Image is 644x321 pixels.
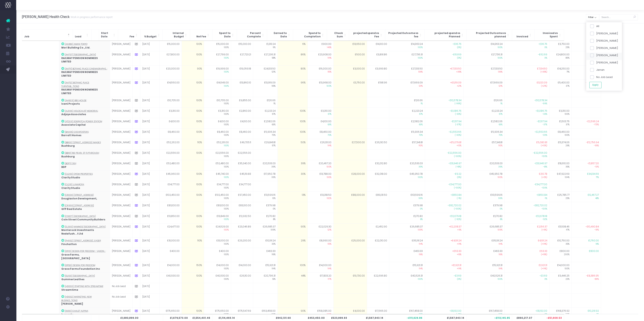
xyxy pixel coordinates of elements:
[231,128,253,139] td: £8,460.00
[140,223,159,237] td: [DATE]
[159,107,182,118] td: £3,310.00
[308,171,333,181] td: £13,788.00
[182,181,204,192] td: 100%
[231,51,253,65] td: £27,723.21
[140,171,159,181] td: [DATE]
[463,107,505,118] td: £2,223.24
[140,192,159,202] td: [DATE]
[253,202,278,213] td: £379.98
[110,213,132,223] td: [PERSON_NAME]
[463,118,505,128] td: £2,582.06
[237,29,267,41] th: Percent Complete: Activate to sort: Activate to sort
[59,139,110,149] td: :
[308,107,333,118] td: £3,310.00
[231,237,253,248] td: £29,200.00
[549,171,572,181] td: £47,922.69
[308,51,333,65] td: £23,908.00
[278,223,308,237] td: 90%
[204,128,231,139] td: £8,460.00
[182,192,204,202] td: 100%
[118,29,141,41] th: Fee: Activate to sort: Activate to sort
[367,192,389,202] td: £89,131.50
[144,35,156,39] span: % Budget
[333,79,367,97] td: £3,750.00
[549,139,572,149] td: £13,374.06
[231,213,253,223] td: £12,932.50
[389,192,425,202] td: £101,599.16
[308,79,333,97] td: £13,968.00
[59,79,110,97] td: :
[204,181,231,192] td: £34,777.00
[130,35,134,39] span: Fee
[110,181,132,192] td: [PERSON_NAME]
[140,51,159,65] td: [DATE]
[333,237,367,248] td: £25,000.00
[278,160,308,171] td: 39%
[267,29,293,41] th: Earned to Date: Activate to sort: Activate to sort
[140,107,159,118] td: [DATE]
[182,79,204,97] td: 100%
[110,65,132,79] td: [PERSON_NAME]
[333,51,367,65] td: £500.00
[253,65,278,79] td: £24,133.50
[253,223,278,237] td: £26,685.37
[253,79,278,97] td: £13,919.09
[590,39,618,43] label: [PERSON_NAME]
[182,107,204,118] td: 100%
[231,41,253,51] td: £15,000.00
[468,32,506,39] span: Projected Outcome vs planned
[182,65,204,79] td: 90%
[110,97,132,107] td: [PERSON_NAME]
[549,41,572,51] td: £3,750.00
[212,29,237,41] th: Spent to Date: Activate to sort: Activate to sort
[590,46,618,50] label: [PERSON_NAME]
[22,29,73,41] th: Job: Activate to invert sorting: Activate to invert sorting
[367,237,389,248] td: £22,010.00
[159,192,182,202] td: £102,450.00
[159,118,182,128] td: £4,100.00
[463,51,505,65] td: £27,736.31
[204,160,231,171] td: £52,480.00
[389,51,425,65] td: £27,736.31
[269,32,287,39] span: Earned to Date
[182,171,204,181] td: 100%
[549,51,572,65] td: £24,800.00
[424,29,466,41] th: projected spend vs Planned: Activate to sort: Activate to sort
[590,61,618,65] label: [PERSON_NAME]
[204,150,231,160] td: £22,556.00
[59,107,110,118] td: :
[463,248,505,262] td: £463.33
[231,171,253,181] td: £45,119.83
[159,171,182,181] td: £45,960.00
[549,128,572,139] td: £8,460.00
[204,97,231,107] td: £10,705.00
[512,29,534,41] th: Invoiced: Activate to sort: Activate to sort
[140,128,159,139] td: [DATE]
[389,213,425,223] td: £1,170.82
[586,14,599,20] button: Filter
[140,237,159,248] td: [DATE]
[599,14,638,20] input: Search...
[159,41,182,51] td: £15,000.00
[59,237,110,248] td: :
[59,192,110,202] td: :
[549,160,572,171] td: £18,610.00
[308,65,333,79] td: £16,000.00
[231,118,253,128] td: £4,100.00
[549,79,572,97] td: £5,400.00
[204,192,231,202] td: £102,450.00
[59,51,110,65] td: :
[463,171,505,181] td: £45,950.78
[110,118,132,128] td: [PERSON_NAME]
[159,97,182,107] td: £10,705.00
[214,32,231,39] span: Spent to Date
[385,29,424,41] th: Projected Outcome vs fee: Activate to sort: Activate to sort
[389,41,425,51] td: £14,963.24
[308,128,333,139] td: £8,460.00
[182,51,204,65] td: 100%
[182,41,204,51] td: 100%
[73,29,91,41] th: Lead: Activate to sort: Activate to sort
[367,65,389,79] td: £3,999.80
[204,223,231,237] td: £24,529.00
[196,35,206,39] span: Net Fee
